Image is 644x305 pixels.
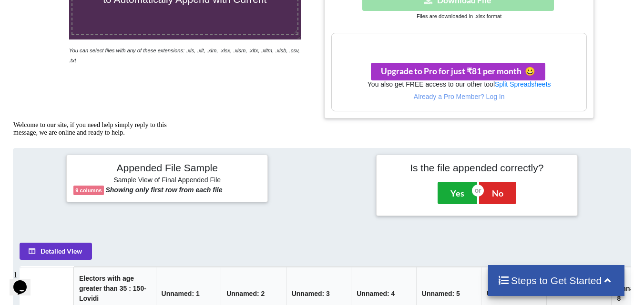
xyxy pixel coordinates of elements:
[479,182,516,204] button: No
[4,4,175,19] div: Welcome to our site, if you need help simply reply to this message, we are online and ready to help.
[332,38,586,49] h3: Your files are more than 1 MB
[371,63,545,80] button: Upgrade to Pro for just ₹81 per monthsmile
[10,267,40,295] iframe: chat widget
[332,80,586,89] h6: You also get FREE access to our other tool
[383,162,571,174] h4: Is the file appended correctly?
[498,275,615,286] h4: Steps to Get Started
[521,66,535,76] span: smile
[10,118,181,262] iframe: chat widget
[438,182,477,204] button: Yes
[495,80,551,88] a: Split Spreadsheets
[332,92,586,101] p: Already a Pro Member? Log In
[69,48,300,63] i: You can select files with any of these extensions: .xls, .xlt, .xlm, .xlsx, .xlsm, .xltx, .xltm, ...
[4,4,157,19] span: Welcome to our site, if you need help simply reply to this message, we are online and ready to help.
[417,13,501,19] small: Files are downloaded in .xlsx format
[381,66,535,76] span: Upgrade to Pro for just ₹81 per month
